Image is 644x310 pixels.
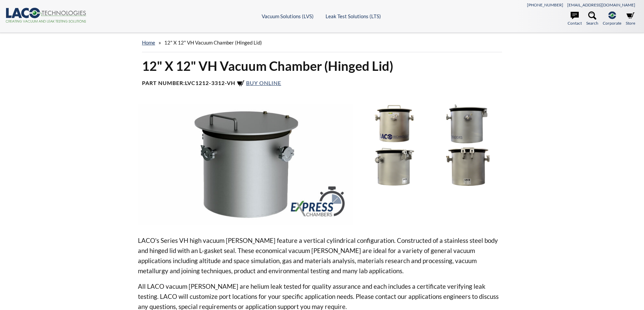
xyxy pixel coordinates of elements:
a: [EMAIL_ADDRESS][DOMAIN_NAME] [567,2,635,7]
h1: 12" X 12" VH Vacuum Chamber (Hinged Lid) [142,58,502,74]
img: 12" X 12" VH Vacuum Chamber shown with U-Gasket Seal, side port [432,104,503,143]
a: Buy Online [237,80,281,86]
img: 12" X 12" VH Vacuum Chamber shown with U-gasket seal, front view [359,104,429,143]
span: 12" X 12" VH Vacuum Chamber (Hinged Lid) [164,39,262,46]
img: LVC1212-3312-VH Express Chamber, angled view [138,104,354,225]
a: home [142,39,155,46]
img: 12" X 12" VH Vacuum Chamber shown with U-Gasket Seal, rear view [432,147,503,186]
a: Search [586,11,598,26]
a: Store [626,11,635,26]
a: [PHONE_NUMBER] [527,2,563,7]
b: LVC1212-3312-VH [185,80,235,86]
img: 12" X 12" VH Vacuum Chamber shown with U-Gasket Seal, angled view [359,147,429,186]
div: » [142,33,502,52]
a: Leak Test Solutions (LTS) [326,13,381,19]
h4: Part Number: [142,80,502,88]
span: Buy Online [246,80,281,86]
p: LACO's Series VH high vacuum [PERSON_NAME] feature a vertical cylindrical configuration. Construc... [138,235,506,276]
a: Vacuum Solutions (LVS) [262,13,314,19]
a: Contact [568,11,582,26]
span: Corporate [603,20,621,26]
